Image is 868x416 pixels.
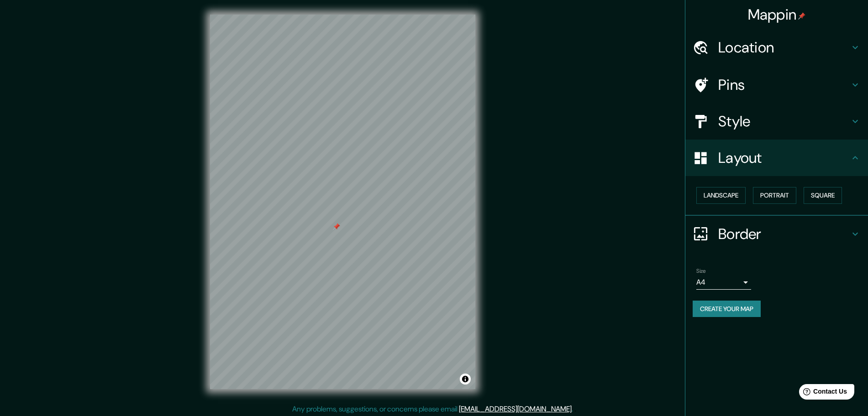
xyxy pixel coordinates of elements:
[693,301,761,317] button: Create your map
[787,380,858,406] iframe: Help widget launcher
[718,38,850,57] h4: Location
[685,67,868,103] div: Pins
[718,149,850,167] h4: Layout
[696,187,746,204] button: Landscape
[696,275,751,290] div: A4
[804,187,842,204] button: Square
[292,404,573,415] p: Any problems, suggestions, or concerns please email .
[748,5,806,24] h4: Mappin
[574,404,576,415] div: .
[685,140,868,176] div: Layout
[718,112,850,130] h4: Style
[460,374,471,385] button: Toggle attribution
[210,15,475,389] canvas: Map
[753,187,796,204] button: Portrait
[696,267,706,275] label: Size
[798,12,805,20] img: pin-icon.png
[685,216,868,252] div: Border
[685,29,868,66] div: Location
[573,404,574,415] div: .
[718,225,850,243] h4: Border
[718,76,850,94] h4: Pins
[685,103,868,140] div: Style
[459,404,572,414] a: [EMAIL_ADDRESS][DOMAIN_NAME]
